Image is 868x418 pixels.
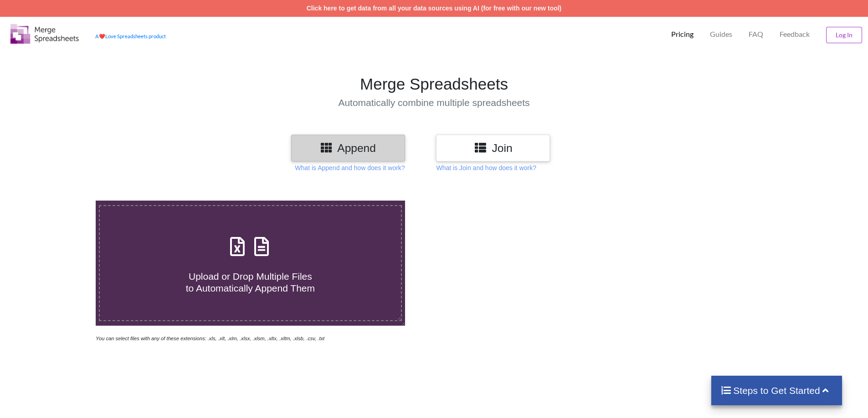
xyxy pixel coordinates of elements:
p: Pricing [671,30,693,39]
span: Upload or Drop Multiple Files to Automatically Append Them [186,271,315,293]
img: Logo.png [10,24,79,44]
h4: Steps to Get Started [720,385,833,396]
h3: Join [443,141,543,155]
button: Log In [826,27,862,43]
p: Guides [710,30,732,39]
p: FAQ [749,30,763,39]
span: heart [99,33,105,39]
h3: Append [298,141,398,155]
i: You can select files with any of these extensions: .xls, .xlt, .xlm, .xlsx, .xlsm, .xltx, .xltm, ... [96,336,324,341]
a: Click here to get data from all your data sources using AI (for free with our new tool) [307,5,562,12]
a: AheartLove Spreadsheets product [95,33,166,39]
p: What is Join and how does it work? [436,163,536,172]
span: Feedback [780,30,810,38]
p: What is Append and how does it work? [295,163,405,172]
